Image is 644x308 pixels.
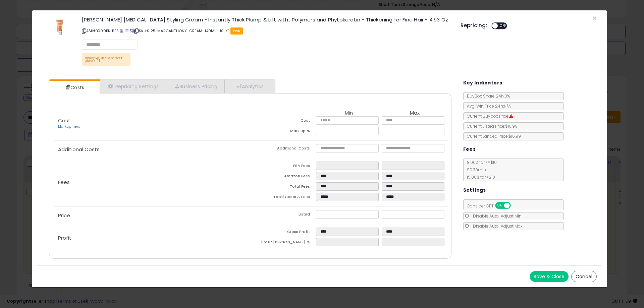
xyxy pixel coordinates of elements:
i: Suppressed Buy Box [509,114,513,118]
td: Gross Profit [250,228,316,238]
a: All offer listings [125,28,128,34]
span: Avg. Win Price 24h: N/A [464,103,511,109]
td: FBA Fees [250,162,316,172]
a: Markup Tiers [58,124,80,129]
td: Profit [PERSON_NAME] % [250,238,316,248]
span: × [592,13,597,23]
p: пращаме малко за тест дали е ET [82,53,130,66]
span: 8.00 % for <= $10 [464,160,497,180]
button: Cancel [571,271,597,282]
td: Mark up % [250,127,316,137]
p: Price [53,213,250,218]
p: Fees [53,180,250,185]
span: Disable Auto-Adjust Max [470,223,523,229]
p: ASIN: B000BKLBES | SKU: SI25-MARCANTHONY-CREAM-140ML-US-X1 [82,25,450,36]
span: BuyBox Share 24h: 0% [464,93,510,99]
p: Cost [53,118,250,129]
a: Repricing Settings [100,79,166,93]
img: 319Ca-dNuCL._SL60_.jpg [50,17,70,37]
h5: Fees [463,145,476,153]
a: BuyBox page [120,28,123,34]
span: OFF [509,203,520,208]
p: Profit [53,235,250,241]
a: Business Pricing [166,79,225,93]
td: Total Costs & Fees [250,193,316,203]
a: Analytics [225,79,274,93]
td: Cost [250,116,316,127]
p: Additional Costs [53,147,250,152]
h5: Repricing: [461,23,487,28]
span: 15.00 % for > $10 [464,174,495,180]
span: $0.30 min [464,167,486,173]
th: Min [316,110,382,116]
td: Additional Costs [250,144,316,155]
td: Total Fees [250,182,316,193]
span: Current Landed Price: $16.99 [464,133,521,139]
h3: [PERSON_NAME] [MEDICAL_DATA] Styling Cream - Instantly Thick Plump & Lift with , Polymers and Phy... [82,17,450,22]
span: ON [496,203,504,208]
td: Listed [250,210,316,221]
span: Current Buybox Price: [464,113,513,119]
span: Consider CPT: [464,203,520,209]
span: OFF [498,23,508,29]
td: Amazon Fees [250,172,316,182]
button: Save & Close [530,271,569,282]
span: Current Listed Price: $16.99 [464,123,518,129]
span: FBA [230,27,243,35]
h5: Key Indicators [463,79,502,87]
a: Costs [49,81,99,94]
span: Disable Auto-Adjust Min [470,213,522,219]
a: Your listing only [129,28,133,34]
h5: Settings [463,186,486,194]
th: Max [382,110,447,116]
